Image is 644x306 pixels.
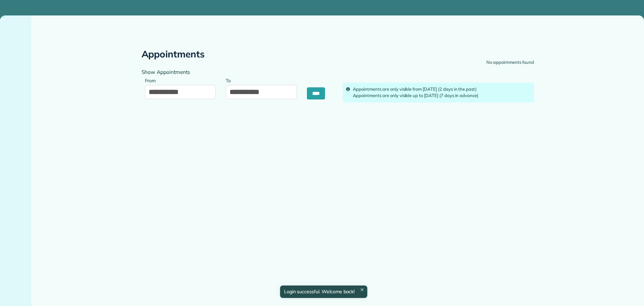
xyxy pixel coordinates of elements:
div: Login successful. Welcome back! [280,286,367,298]
div: Appointments are only visible from [DATE] (2 days in the past) [353,86,531,93]
h4: Show Appointments [142,69,333,75]
label: To [226,74,234,86]
label: From [145,74,159,86]
div: No appointments found [486,59,534,66]
div: Appointments are only visible up to [DATE] (7 days in advance) [353,92,531,99]
h2: Appointments [142,49,205,59]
